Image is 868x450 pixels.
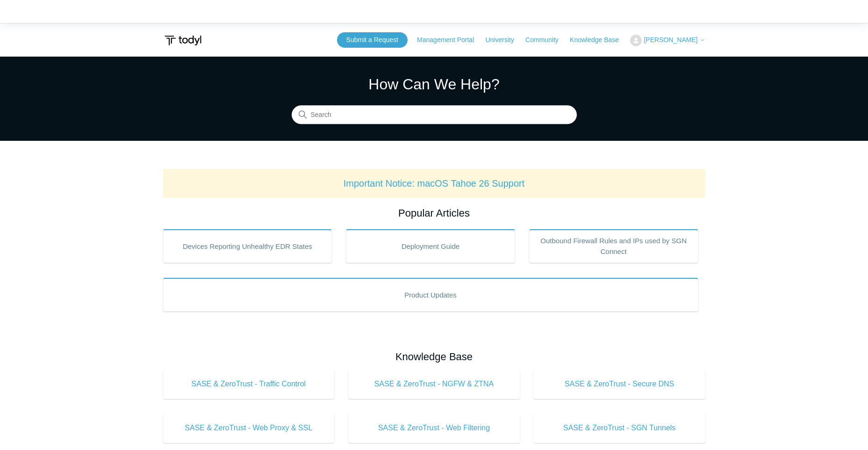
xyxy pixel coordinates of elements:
img: Todyl Support Center Help Center home page [163,32,203,49]
span: SASE & ZeroTrust - NGFW & ZTNA [362,378,506,390]
a: University [485,35,523,45]
h1: How Can We Help? [292,73,577,95]
a: SASE & ZeroTrust - NGFW & ZTNA [348,369,520,399]
a: Product Updates [163,278,698,312]
a: Important Notice: macOS Tahoe 26 Support [344,178,525,189]
a: Community [525,35,568,45]
span: SASE & ZeroTrust - Traffic Control [177,378,321,390]
a: Devices Reporting Unhealthy EDR States [163,229,332,263]
button: [PERSON_NAME] [630,35,705,46]
a: SASE & ZeroTrust - Secure DNS [534,369,705,399]
span: [PERSON_NAME] [644,36,697,44]
a: Knowledge Base [570,35,628,45]
a: SASE & ZeroTrust - SGN Tunnels [534,413,705,443]
a: Deployment Guide [346,229,515,263]
h2: Popular Articles [163,205,705,221]
a: SASE & ZeroTrust - Web Proxy & SSL [163,413,335,443]
h2: Knowledge Base [163,349,705,364]
span: SASE & ZeroTrust - Secure DNS [548,378,691,390]
span: SASE & ZeroTrust - Web Filtering [362,422,506,434]
a: Outbound Firewall Rules and IPs used by SGN Connect [529,229,698,263]
a: SASE & ZeroTrust - Traffic Control [163,369,335,399]
a: Management Portal [417,35,483,45]
a: SASE & ZeroTrust - Web Filtering [348,413,520,443]
span: SASE & ZeroTrust - Web Proxy & SSL [177,422,321,434]
a: Submit a Request [337,32,408,48]
span: SASE & ZeroTrust - SGN Tunnels [548,422,691,434]
input: Search [292,106,577,124]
